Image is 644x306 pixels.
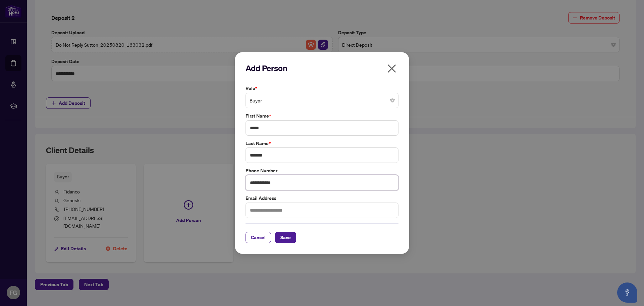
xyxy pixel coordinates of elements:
[246,112,398,120] label: First Name
[386,63,397,74] span: close
[246,194,398,202] label: Email Address
[246,140,398,147] label: Last Name
[250,94,394,107] span: Buyer
[390,98,394,102] span: close-circle
[246,63,398,74] h2: Add Person
[246,167,398,174] label: Phone Number
[246,85,398,92] label: Role
[275,232,296,243] button: Save
[617,282,637,303] button: Open asap
[246,232,271,243] button: Cancel
[251,232,266,243] span: Cancel
[280,232,291,243] span: Save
